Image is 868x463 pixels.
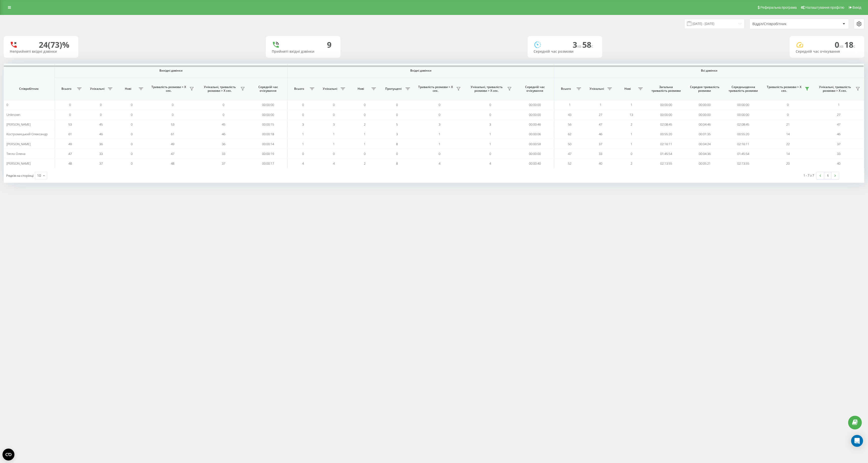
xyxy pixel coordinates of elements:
[171,142,174,146] span: 49
[249,110,287,119] td: 00:00:00
[647,159,685,168] td: 02:13:55
[303,69,539,73] span: Вхідні дзвінки
[352,87,370,91] span: Нові
[786,161,790,166] span: 20
[489,161,491,166] span: 4
[467,85,505,93] span: Унікальні, тривалість розмови > Х сек.
[131,102,133,107] span: 0
[396,161,398,166] span: 8
[290,87,308,91] span: Всього
[786,132,790,136] span: 14
[364,161,365,166] span: 2
[364,132,365,136] span: 1
[6,173,34,178] span: Рядків на сторінці
[333,132,335,136] span: 1
[6,161,31,166] span: [PERSON_NAME]
[760,5,797,9] span: Реферальна програма
[99,142,103,146] span: 36
[568,142,571,146] span: 50
[439,102,440,107] span: 0
[489,151,491,156] span: 0
[724,129,762,139] td: 00:55:20
[302,112,304,117] span: 0
[631,151,632,156] span: 0
[364,102,365,107] span: 0
[6,122,31,127] span: [PERSON_NAME]
[2,449,14,461] button: Open CMP widget
[796,49,858,54] div: Середній час очікування
[787,112,789,117] span: 0
[171,161,174,166] span: 48
[364,112,365,117] span: 0
[685,139,724,149] td: 00:04:24
[396,102,398,107] span: 0
[396,122,398,127] span: 5
[520,85,550,93] span: Середній час очікування
[839,44,844,49] span: хв
[685,100,724,110] td: 00:00:00
[647,139,685,149] td: 02:16:11
[119,87,137,91] span: Нові
[631,161,632,166] span: 2
[99,122,103,127] span: 45
[572,69,846,73] span: Всі дзвінки
[396,112,398,117] span: 0
[302,122,304,127] span: 3
[396,132,398,136] span: 3
[6,112,20,117] span: Unknown
[8,87,49,91] span: Співробітник
[6,102,8,107] span: 0
[131,132,133,136] span: 0
[489,142,491,146] span: 1
[489,102,491,107] span: 0
[333,151,335,156] span: 0
[516,139,554,149] td: 00:00:59
[631,102,632,107] span: 1
[171,151,174,156] span: 47
[333,142,335,146] span: 1
[302,132,304,136] span: 1
[364,142,365,146] span: 1
[630,112,633,117] span: 13
[99,132,103,136] span: 46
[6,142,31,146] span: [PERSON_NAME]
[568,161,571,166] span: 52
[786,151,790,156] span: 14
[516,159,554,168] td: 00:00:40
[382,87,404,91] span: Пропущені
[333,161,335,166] span: 4
[573,39,582,50] span: 3
[396,151,398,156] span: 0
[131,161,133,166] span: 0
[786,122,790,127] span: 21
[516,149,554,159] td: 00:00:00
[100,112,102,117] span: 0
[69,112,71,117] span: 0
[172,112,174,117] span: 0
[838,102,840,107] span: 1
[172,102,174,107] span: 0
[647,149,685,159] td: 01:45:54
[439,132,440,136] span: 1
[599,151,602,156] span: 33
[333,122,335,127] span: 3
[222,142,225,146] span: 36
[724,139,762,149] td: 02:16:11
[853,5,861,9] span: Вихід
[223,112,224,117] span: 0
[724,110,762,119] td: 00:00:00
[837,142,840,146] span: 37
[724,149,762,159] td: 01:45:54
[599,142,602,146] span: 37
[99,161,103,166] span: 37
[100,102,102,107] span: 0
[249,149,287,159] td: 00:00:19
[249,139,287,149] td: 00:00:14
[302,151,304,156] span: 0
[222,122,225,127] span: 45
[724,120,762,129] td: 02:08:45
[68,122,72,127] span: 53
[416,85,455,93] span: Тривалість розмови > Х сек.
[223,102,224,107] span: 0
[728,85,758,93] span: Середньоденна тривалість розмови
